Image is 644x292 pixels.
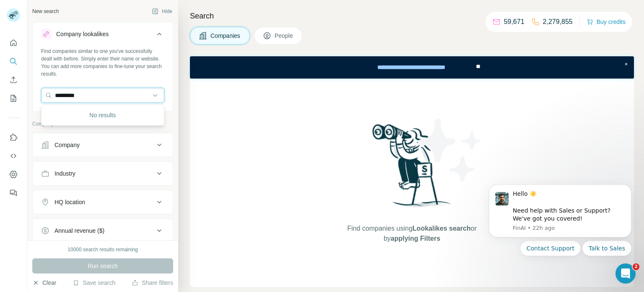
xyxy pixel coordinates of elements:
[146,5,178,18] button: Hide
[132,279,173,287] button: Share filters
[615,263,636,284] iframe: Intercom live chat
[7,91,20,106] button: My lists
[369,122,456,216] img: Surfe Illustration - Woman searching with binoculars
[7,72,20,87] button: Enrich CSV
[32,120,173,128] p: Company information
[33,192,173,212] button: HQ location
[633,263,639,270] span: 2
[412,112,488,188] img: Surfe Illustration - Stars
[7,130,20,145] button: Use Surfe on LinkedIn
[56,30,109,38] div: Company lookalikes
[391,235,440,242] span: applying Filters
[43,107,162,124] div: No results
[543,17,573,27] p: 2,279,855
[73,279,115,287] button: Save search
[68,246,138,253] div: 10000 search results remaining
[345,224,479,244] span: Find companies using or by
[32,8,59,15] div: New search
[275,32,294,40] span: People
[33,163,173,184] button: Industry
[7,148,20,163] button: Use Surfe API
[55,141,80,149] div: Company
[7,54,20,69] button: Search
[32,279,56,287] button: Clear
[413,225,471,232] span: Lookalikes search
[210,32,241,40] span: Companies
[41,47,164,78] div: Find companies similar to one you've successfully dealt with before. Simply enter their name or w...
[587,16,626,28] button: Buy credits
[55,226,104,235] div: Annual revenue ($)
[33,221,173,241] button: Annual revenue ($)
[190,56,634,79] iframe: Banner
[190,10,634,22] h4: Search
[504,17,525,27] p: 59,671
[33,24,173,47] button: Company lookalikes
[476,174,644,288] iframe: Intercom notifications message
[7,167,20,182] button: Dashboard
[33,135,173,155] button: Company
[7,35,20,50] button: Quick start
[55,198,85,206] div: HQ location
[7,185,20,200] button: Feedback
[55,169,75,178] div: Industry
